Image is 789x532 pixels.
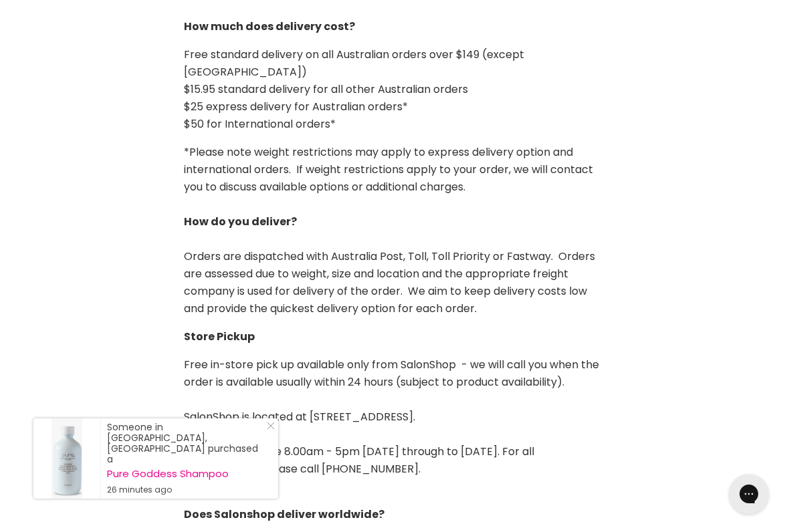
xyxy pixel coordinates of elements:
[722,469,776,519] iframe: Gorgias live chat messenger
[184,356,605,478] p: Free in-store pick up available only from SalonShop - we will call you when the order is availabl...
[107,485,265,495] small: 26 minutes ago
[184,82,468,97] span: $15.95 standard delivery for all other Australian orders
[184,249,595,316] span: Orders are dispatched with Australia Post, Toll, Toll Priority or Fastway. Orders are assessed du...
[184,19,355,34] strong: How much does delivery cost?
[261,422,275,435] a: Close Notification
[107,422,265,495] div: Someone in [GEOGRAPHIC_DATA], [GEOGRAPHIC_DATA] purchased a
[184,116,336,132] span: $50 for International orders*
[184,144,593,194] span: *Please note weight restrictions may apply to express delivery option and international orders. I...
[184,47,524,80] span: Free standard delivery on all Australian orders over $149 (except [GEOGRAPHIC_DATA])
[184,329,255,344] strong: Store Pickup
[107,469,265,479] a: Pure Goddess Shampoo
[184,99,408,114] span: $25 express delivery for Australian orders*
[267,422,275,430] svg: Close Icon
[184,214,297,229] b: How do you deliver?
[33,418,100,499] a: Visit product page
[184,507,384,522] strong: Does Salonshop deliver worldwide?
